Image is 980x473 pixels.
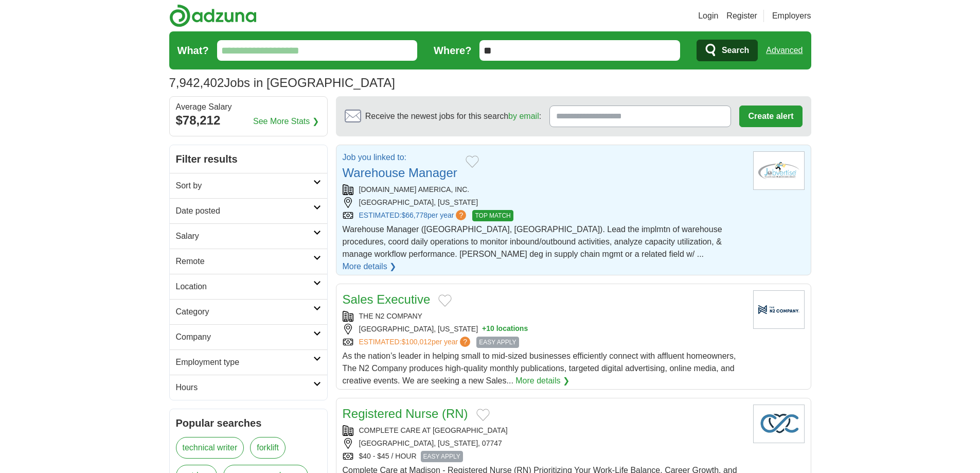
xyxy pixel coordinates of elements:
[343,151,457,164] p: Job you linked to:
[170,173,327,198] a: Sort by
[170,145,327,173] h2: Filter results
[176,281,313,293] h2: Location
[170,299,327,324] a: Category
[472,210,513,221] span: TOP MATCH
[753,405,805,443] img: Company logo
[753,290,805,329] img: Company logo
[253,115,319,128] a: See More Stats ❯
[176,415,321,431] h2: Popular searches
[343,197,745,208] div: [GEOGRAPHIC_DATA], [US_STATE]
[697,40,758,61] button: Search
[170,223,327,249] a: Salary
[343,407,468,421] a: Registered Nurse (RN)
[515,375,569,387] a: More details ❯
[753,151,805,190] img: Company logo
[766,40,803,61] a: Advanced
[343,451,745,462] div: $40 - $45 / HOUR
[343,184,745,195] div: [DOMAIN_NAME] AMERICA, INC.
[170,198,327,223] a: Date posted
[170,375,327,400] a: Hours
[456,210,466,220] span: ?
[169,74,224,92] span: 7,942,402
[176,437,244,459] a: technical writer
[476,337,519,348] span: EASY APPLY
[343,260,397,273] a: More details ❯
[401,338,431,346] span: $100,012
[170,249,327,274] a: Remote
[359,210,469,221] a: ESTIMATED:$66,778per year?
[460,337,470,347] span: ?
[176,205,313,217] h2: Date posted
[250,437,286,459] a: forklift
[476,409,490,421] button: Add to favorite jobs
[698,10,718,22] a: Login
[343,166,457,180] a: Warehouse Manager
[401,211,427,219] span: $66,778
[365,110,541,122] span: Receive the newest jobs for this search :
[176,306,313,318] h2: Category
[343,225,722,258] span: Warehouse Manager ([GEOGRAPHIC_DATA], [GEOGRAPHIC_DATA]). Lead the implmtn of warehouse procedure...
[176,331,313,343] h2: Company
[359,337,473,348] a: ESTIMATED:$100,012per year?
[343,438,745,449] div: [GEOGRAPHIC_DATA], [US_STATE], 07747
[176,381,313,394] h2: Hours
[169,76,395,90] h1: Jobs in [GEOGRAPHIC_DATA]
[739,106,802,127] button: Create alert
[169,4,257,27] img: Adzuna logo
[177,43,209,58] label: What?
[176,103,321,111] div: Average Salary
[170,349,327,375] a: Employment type
[482,324,528,335] button: +10 locations
[176,230,313,242] h2: Salary
[421,451,463,462] span: EASY APPLY
[438,294,452,307] button: Add to favorite jobs
[170,274,327,299] a: Location
[343,425,745,436] div: COMPLETE CARE AT [GEOGRAPHIC_DATA]
[466,155,479,168] button: Add to favorite jobs
[170,324,327,349] a: Company
[176,111,321,130] div: $78,212
[343,324,745,335] div: [GEOGRAPHIC_DATA], [US_STATE]
[176,255,313,268] h2: Remote
[176,180,313,192] h2: Sort by
[726,10,757,22] a: Register
[343,311,745,322] div: THE N2 COMPANY
[176,356,313,369] h2: Employment type
[343,292,431,306] a: Sales Executive
[343,352,736,385] span: As the nation’s leader in helping small to mid-sized businesses efficiently connect with affluent...
[722,40,749,61] span: Search
[482,324,486,335] span: +
[434,43,471,58] label: Where?
[772,10,811,22] a: Employers
[508,112,539,120] a: by email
